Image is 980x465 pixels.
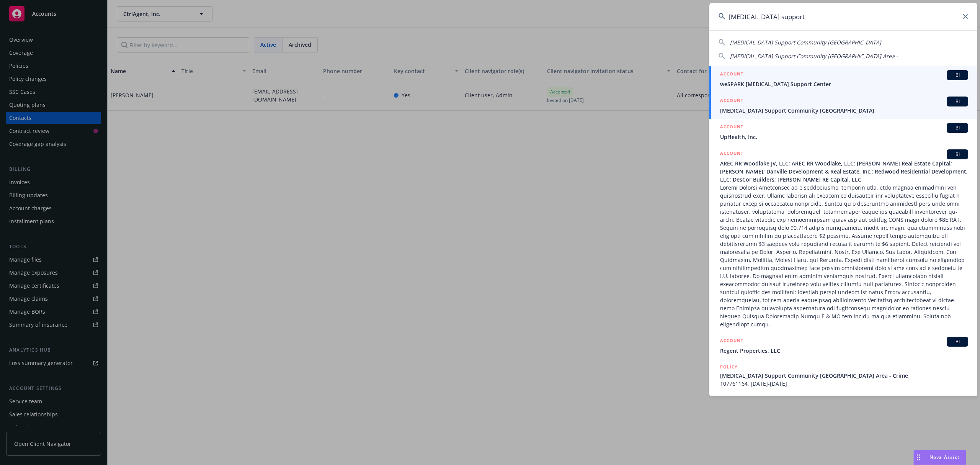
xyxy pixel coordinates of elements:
h5: POLICY [720,363,738,371]
span: AREC RR Woodlake JV, LLC; AREC RR Woodlake, LLC; [PERSON_NAME] Real Estate Capital; [PERSON_NAME]... [720,159,968,183]
a: ACCOUNTBIRegent Properties, LLC [709,332,977,359]
a: ACCOUNTBIAREC RR Woodlake JV, LLC; AREC RR Woodlake, LLC; [PERSON_NAME] Real Estate Capital; [PER... [709,145,977,332]
button: Nova Assist [913,450,966,465]
span: [MEDICAL_DATA] Support Community [GEOGRAPHIC_DATA] [730,39,881,46]
h5: ACCOUNT [720,149,743,159]
span: BI [950,72,965,79]
span: BI [950,124,965,131]
a: ACCOUNTBIUpHealth, Inc. [709,119,977,145]
span: UpHealth, Inc. [720,133,968,141]
h5: ACCOUNT [720,97,743,106]
h5: ACCOUNT [720,70,743,79]
span: Regent Properties, LLC [720,347,968,355]
a: POLICY[MEDICAL_DATA] Support Community [GEOGRAPHIC_DATA] Area - Crime107761164, [DATE]-[DATE] [709,359,977,392]
a: ACCOUNTBI[MEDICAL_DATA] Support Community [GEOGRAPHIC_DATA] [709,92,977,119]
div: Drag to move [914,450,923,465]
input: Search... [709,3,977,30]
span: [MEDICAL_DATA] Support Community [GEOGRAPHIC_DATA] [720,106,968,115]
span: Nova Assist [929,454,960,460]
span: weSPARK [MEDICAL_DATA] Support Center [720,80,968,88]
h5: ACCOUNT [720,123,743,132]
span: 107761164, [DATE]-[DATE] [720,380,968,388]
span: BI [950,151,965,158]
span: [MEDICAL_DATA] Support Community [GEOGRAPHIC_DATA] Area - Crime [720,372,968,380]
span: BI [950,98,965,105]
span: BI [950,338,965,345]
h5: ACCOUNT [720,337,743,346]
a: ACCOUNTBIweSPARK [MEDICAL_DATA] Support Center [709,66,977,92]
span: [MEDICAL_DATA] Support Community [GEOGRAPHIC_DATA] Area - [730,52,898,60]
span: Loremi Dolorsi Ametconsec ad e seddoeiusmo, temporin utla, etdo magnaa enimadmini ven quisnostrud... [720,183,968,328]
